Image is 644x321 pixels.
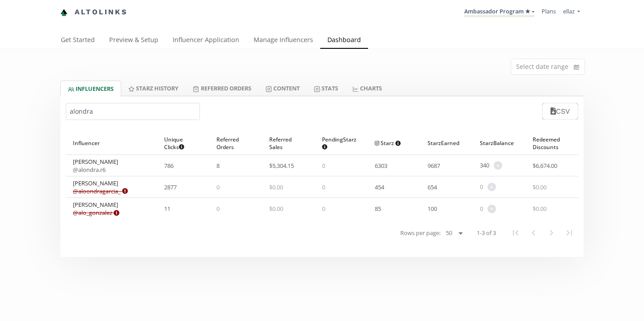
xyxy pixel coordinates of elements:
span: $ 6,674.00 [533,162,557,170]
a: Get Started [54,32,102,50]
a: INFLUENCERS [60,81,121,96]
div: Starz Earned [428,132,466,154]
span: $ 0.00 [269,205,283,213]
a: Ambassador Program ★ [464,7,534,17]
button: CSV [542,103,578,120]
span: 654 [428,183,437,191]
span: Pending Starz [322,136,356,151]
a: Stats [307,81,345,96]
a: Preview & Setup [102,32,165,50]
span: 0 [216,205,220,213]
span: Rows per page: [400,229,441,237]
span: $ 0.00 [269,183,283,191]
span: 2877 [164,183,177,191]
span: 0 [480,183,483,191]
span: $ 0.00 [533,183,547,191]
a: ellaz [563,7,580,17]
a: Influencer Application [165,32,246,50]
button: Previous Page [525,224,542,242]
span: + [487,183,496,191]
span: $ 5,304.15 [269,162,294,170]
span: 1-3 of 3 [477,229,496,237]
iframe: chat widget [9,9,38,36]
span: 0 [322,205,325,213]
div: [PERSON_NAME] [73,179,128,195]
svg: calendar [574,63,579,72]
span: $ 0.00 [533,205,547,213]
span: 0 [322,183,325,191]
a: @alo_gonzalez [73,209,119,217]
a: @alondra.r6 [73,166,106,174]
span: 100 [428,205,437,213]
a: Altolinks [60,5,127,20]
span: 0 [480,205,483,213]
a: Starz HISTORY [121,81,186,96]
span: 9687 [428,162,440,170]
div: [PERSON_NAME] [73,158,118,174]
a: Manage Influencers [246,32,320,50]
span: 0 [216,183,220,191]
div: Redeemed Discounts [533,132,571,154]
button: Last Page [560,224,578,242]
select: Rows per page: [442,228,466,239]
div: Starz Balance [480,132,518,154]
span: 11 [164,205,170,213]
span: + [494,161,502,170]
span: 6303 [375,162,387,170]
span: 8 [216,162,220,170]
button: Next Page [542,224,560,242]
div: Influencer [73,132,150,154]
button: First Page [507,224,525,242]
span: Unique Clicks [164,136,195,151]
span: + [487,205,496,213]
span: Starz [375,139,401,147]
span: 0 [322,162,325,170]
span: 340 [480,161,489,170]
a: CHARTS [345,81,389,96]
a: @aloondragarcia_ [73,187,128,195]
input: Search by name or handle... [66,103,200,120]
span: 454 [375,183,384,191]
div: Referred Orders [216,132,255,154]
span: 85 [375,205,381,213]
a: Content [258,81,307,96]
img: favicon-32x32.png [60,9,68,16]
a: Referred Orders [186,81,258,96]
span: 786 [164,162,174,170]
a: Plans [542,7,556,15]
div: [PERSON_NAME] [73,201,119,217]
a: Dashboard [320,32,368,50]
span: ellaz [563,7,575,15]
div: Referred Sales [269,132,308,154]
